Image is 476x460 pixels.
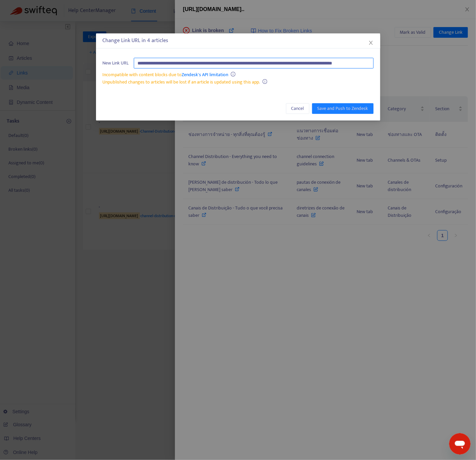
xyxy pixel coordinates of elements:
a: Zendesk's API limitation [182,71,228,79]
span: Incompatible with content blocks due to [103,71,228,79]
span: info-circle [263,79,267,84]
button: Cancel [286,103,309,114]
span: close [368,40,374,45]
button: Close [367,39,375,46]
span: New Link URL [103,59,129,67]
button: Save and Push to Zendesk [312,103,374,114]
div: Change Link URL in 4 articles [103,37,374,45]
span: Cancel [291,105,304,112]
span: Unpublished changes to articles will be lost if an article is updated using this app. [103,78,260,86]
span: info-circle [231,72,235,76]
iframe: Button to launch messaging window [449,433,471,455]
